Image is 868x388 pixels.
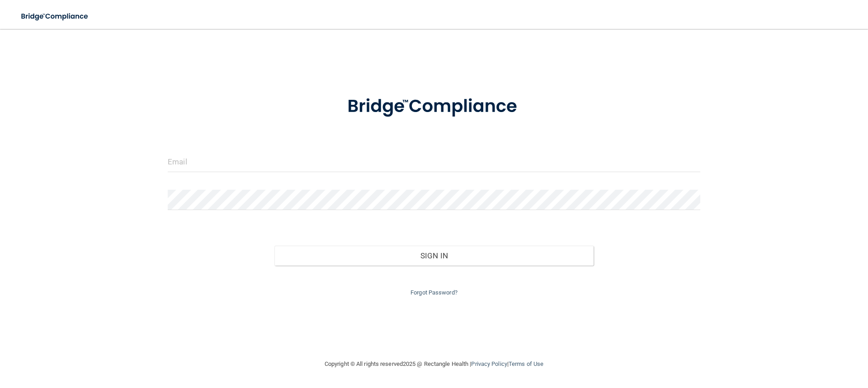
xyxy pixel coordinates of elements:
[14,7,97,26] img: bridge_compliance_login_screen.278c3ca4.svg
[269,350,599,379] div: Copyright © All rights reserved 2025 @ Rectangle Health | |
[274,246,594,266] button: Sign In
[329,83,539,130] img: bridge_compliance_login_screen.278c3ca4.svg
[509,360,543,367] a: Terms of Use
[471,360,507,367] a: Privacy Policy
[410,289,458,296] a: Forgot Password?
[168,152,700,172] input: Email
